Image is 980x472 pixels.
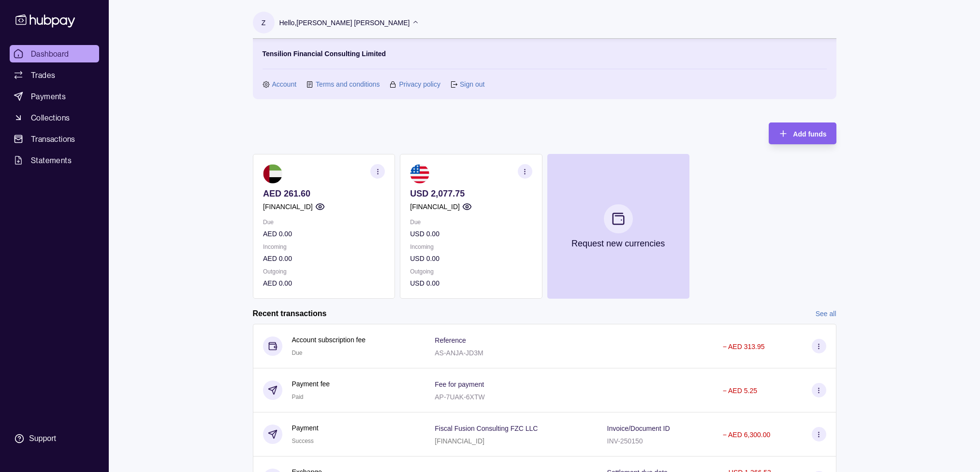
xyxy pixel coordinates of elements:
p: Outgoing [410,266,532,277]
a: Support [10,428,99,449]
p: − AED 5.25 [723,387,757,395]
p: AS-ANJA-JD3M [435,349,483,357]
p: Payment [292,423,319,433]
p: Hello, [PERSON_NAME] [PERSON_NAME] [279,17,410,28]
h2: Recent transactions [253,308,327,319]
span: Success [292,438,314,444]
p: AED 0.00 [263,228,385,239]
a: Payments [10,88,99,105]
p: Tensilion Financial Consulting Limited [263,48,386,59]
p: AED 0.00 [263,278,385,289]
img: ae [263,164,282,183]
span: Dashboard [31,48,69,60]
a: See all [816,308,836,319]
p: Z [262,17,266,28]
p: Fiscal Fusion Consulting FZC LLC [435,425,538,432]
a: Privacy policy [399,79,440,90]
p: AED 0.00 [263,253,385,264]
p: Payment fee [292,379,330,389]
span: Paid [292,394,304,400]
div: Support [29,433,56,444]
a: Dashboard [10,45,99,62]
a: Trades [10,66,99,84]
p: AED 261.60 [263,188,385,199]
p: Due [263,217,385,228]
p: USD 0.00 [410,253,532,264]
span: Add funds [793,130,826,138]
p: USD 0.00 [410,228,532,239]
img: us [410,164,429,183]
p: [FINANCIAL_ID] [410,201,460,212]
p: Incoming [410,242,532,252]
span: Payments [31,91,66,102]
span: Due [292,350,303,356]
p: Incoming [263,242,385,252]
a: Transactions [10,130,99,148]
p: Account subscription fee [292,335,366,345]
p: Outgoing [263,266,385,277]
a: Account [272,79,297,90]
p: − AED 6,300.00 [723,431,770,439]
button: Request new currencies [547,154,689,299]
p: USD 2,077.75 [410,188,532,199]
p: Due [410,217,532,228]
p: Reference [435,336,466,344]
button: Add funds [769,122,836,144]
a: Statements [10,152,99,169]
p: Fee for payment [435,381,484,388]
span: Collections [31,112,70,123]
p: INV-250150 [607,437,643,445]
a: Sign out [460,79,484,90]
p: [FINANCIAL_ID] [435,437,484,445]
p: Request new currencies [571,238,665,249]
p: AP-7UAK-6XTW [435,393,484,401]
a: Terms and conditions [316,79,380,90]
p: USD 0.00 [410,278,532,289]
p: − AED 313.95 [723,343,765,350]
span: Trades [31,69,55,81]
span: Transactions [31,133,75,145]
span: Statements [31,154,72,166]
a: Collections [10,109,99,126]
p: [FINANCIAL_ID] [263,201,313,212]
p: Invoice/Document ID [607,425,670,432]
